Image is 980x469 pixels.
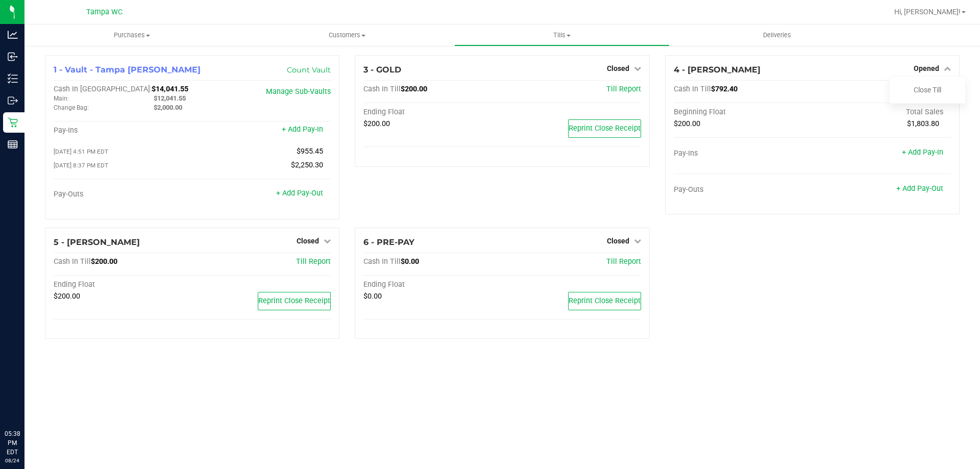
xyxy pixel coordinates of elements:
[239,24,454,46] a: Customers
[54,126,192,135] div: Pay-Ins
[568,119,641,138] button: Reprint Close Receipt
[711,85,738,93] span: $792.40
[902,148,943,157] a: + Add Pay-In
[54,104,89,111] span: Change Bag:
[363,85,401,93] span: Cash In Till
[569,124,641,133] span: Reprint Close Receipt
[154,94,186,102] span: $12,041.55
[401,85,427,93] span: $200.00
[297,237,319,245] span: Closed
[54,257,91,266] span: Cash In Till
[749,31,805,40] span: Deliveries
[276,189,323,198] a: + Add Pay-Out
[914,86,941,94] a: Close Till
[363,292,382,301] span: $0.00
[86,8,122,16] span: Tampa WC
[54,148,108,155] span: [DATE] 4:51 PM EDT
[54,292,80,301] span: $200.00
[674,85,711,93] span: Cash In Till
[54,162,108,169] span: [DATE] 8:37 PM EDT
[297,147,323,156] span: $955.45
[363,119,390,128] span: $200.00
[5,429,20,457] p: 05:38 PM EDT
[296,257,331,266] a: Till Report
[8,139,18,150] inline-svg: Reports
[54,190,192,199] div: Pay-Outs
[8,117,18,128] inline-svg: Retail
[670,24,885,46] a: Deliveries
[240,31,454,40] span: Customers
[363,65,401,75] span: 3 - GOLD
[258,297,330,305] span: Reprint Close Receipt
[91,257,117,266] span: $200.00
[907,119,939,128] span: $1,803.80
[266,87,331,96] a: Manage Sub-Vaults
[363,280,502,289] div: Ending Float
[8,95,18,106] inline-svg: Outbound
[607,64,629,72] span: Closed
[569,297,641,305] span: Reprint Close Receipt
[291,161,323,169] span: $2,250.30
[30,386,42,398] iframe: Resource center unread badge
[5,457,20,464] p: 08/24
[54,65,201,75] span: 1 - Vault - Tampa [PERSON_NAME]
[54,237,140,247] span: 5 - [PERSON_NAME]
[363,237,414,247] span: 6 - PRE-PAY
[674,185,813,194] div: Pay-Outs
[401,257,419,266] span: $0.00
[455,31,669,40] span: Tills
[152,85,188,93] span: $14,041.55
[454,24,669,46] a: Tills
[363,108,502,117] div: Ending Float
[568,292,641,310] button: Reprint Close Receipt
[24,24,239,46] a: Purchases
[896,184,943,193] a: + Add Pay-Out
[363,257,401,266] span: Cash In Till
[282,125,323,134] a: + Add Pay-In
[24,31,239,40] span: Purchases
[287,65,331,75] a: Count Vault
[894,8,961,16] span: Hi, [PERSON_NAME]!
[674,108,813,117] div: Beginning Float
[8,73,18,84] inline-svg: Inventory
[674,65,761,75] span: 4 - [PERSON_NAME]
[154,104,182,111] span: $2,000.00
[10,387,41,418] iframe: Resource center
[54,280,192,289] div: Ending Float
[606,257,641,266] a: Till Report
[54,85,152,93] span: Cash In [GEOGRAPHIC_DATA]:
[674,119,700,128] span: $200.00
[258,292,331,310] button: Reprint Close Receipt
[606,85,641,93] a: Till Report
[812,108,951,117] div: Total Sales
[8,30,18,40] inline-svg: Analytics
[674,149,813,158] div: Pay-Ins
[607,237,629,245] span: Closed
[914,64,939,72] span: Opened
[54,95,69,102] span: Main:
[8,52,18,62] inline-svg: Inbound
